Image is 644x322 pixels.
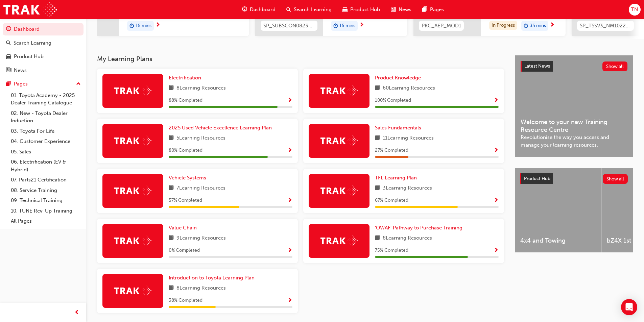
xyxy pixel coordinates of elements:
span: pages-icon [6,81,11,87]
span: book-icon [169,184,174,193]
span: news-icon [6,68,11,74]
a: guage-iconDashboard [237,3,281,17]
button: Show Progress [287,296,292,305]
span: Introduction to Toyota Learning Plan [169,275,255,281]
span: Latest News [524,63,550,69]
img: Trak [320,85,358,96]
button: DashboardSearch LearningProduct HubNews [3,22,84,78]
span: Value Chain [169,225,197,231]
span: 3 Learning Resources [383,184,432,193]
img: Trak [114,185,151,196]
div: Product Hub [14,53,44,60]
span: Search Learning [294,6,332,14]
span: book-icon [169,84,174,93]
span: guage-icon [6,26,11,32]
a: Sales Fundamentals [375,124,424,132]
a: TFL Learning Plan [375,174,420,182]
a: Product HubShow all [520,173,628,184]
a: 06. Electrification (EV & Hybrid) [8,157,84,175]
img: Trak [114,135,151,146]
span: next-icon [359,22,364,28]
a: 2025 Used Vehicle Excellence Learning Plan [169,124,275,132]
span: 100 % Completed [375,97,411,104]
span: Show Progress [287,148,292,154]
span: 8 Learning Resources [176,84,226,93]
button: Show all [602,61,628,71]
span: 8 Learning Resources [176,284,226,293]
span: pages-icon [422,5,427,14]
span: SP_TSSV3_NM1022_EL [580,22,631,30]
span: guage-icon [242,5,247,14]
span: Welcome to your new Training Resource Centre [521,118,627,133]
a: 4x4 and Towing [515,168,601,252]
span: up-icon [76,80,81,89]
span: 2025 Used Vehicle Excellence Learning Plan [169,125,272,131]
span: SP_SUBSCON0823_EL [263,22,315,30]
span: 15 mins [339,22,355,30]
span: duration-icon [333,22,338,30]
a: Trak [3,2,57,17]
span: 15 mins [136,22,151,30]
span: News [399,6,411,14]
button: Show Progress [287,96,292,105]
span: Show Progress [494,248,499,254]
span: Electrification [169,75,201,81]
span: 57 % Completed [169,197,202,204]
span: 80 % Completed [169,147,202,154]
button: Show Progress [287,146,292,155]
div: Search Learning [14,39,51,47]
span: Vehicle Systems [169,175,206,181]
span: 35 mins [530,22,546,30]
a: 01. Toyota Academy - 2025 Dealer Training Catalogue [8,90,84,108]
a: Latest NewsShow allWelcome to your new Training Resource CentreRevolutionise the way you access a... [515,55,633,157]
span: 7 Learning Resources [176,184,225,193]
button: Show Progress [494,146,499,155]
a: Search Learning [3,37,84,49]
button: Show Progress [494,246,499,255]
a: 08. Service Training [8,185,84,196]
span: duration-icon [129,22,134,30]
a: 02. New - Toyota Dealer Induction [8,108,84,126]
span: Show Progress [494,148,499,154]
span: duration-icon [524,22,528,30]
a: Latest NewsShow all [521,61,627,72]
span: Show Progress [494,198,499,204]
span: 11 Learning Resources [383,134,434,143]
span: 60 Learning Resources [383,84,435,93]
span: book-icon [375,84,380,93]
span: PKC_AEP_MOD1 [422,22,461,30]
span: book-icon [169,284,174,293]
a: News [3,64,84,77]
span: 38 % Completed [169,297,202,304]
span: search-icon [6,40,11,46]
span: Revolutionise the way you access and manage your learning resources. [521,133,627,149]
span: TN [631,6,638,14]
a: 07. Parts21 Certification [8,175,84,185]
span: book-icon [375,184,380,193]
div: In Progress [489,21,517,30]
span: 5 Learning Resources [176,134,225,143]
span: 75 % Completed [375,247,408,254]
button: Pages [3,78,84,90]
a: Value Chain [169,224,199,232]
button: Show Progress [287,246,292,255]
span: next-icon [155,22,160,28]
a: car-iconProduct Hub [337,3,385,17]
span: Product Knowledge [375,75,421,81]
a: search-iconSearch Learning [281,3,337,17]
span: 67 % Completed [375,197,408,204]
span: book-icon [375,134,380,143]
span: book-icon [375,234,380,243]
div: Open Intercom Messenger [621,299,637,315]
span: 8 Learning Resources [383,234,432,243]
a: Product Hub [3,50,84,63]
a: Product Knowledge [375,74,424,82]
a: Electrification [169,74,204,82]
span: prev-icon [74,308,79,317]
a: 03. Toyota For Life [8,126,84,137]
span: Show Progress [287,98,292,104]
span: book-icon [169,234,174,243]
a: 'OWAF' Pathway to Purchase Training [375,224,465,232]
img: Trak [320,185,358,196]
span: Show Progress [287,248,292,254]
